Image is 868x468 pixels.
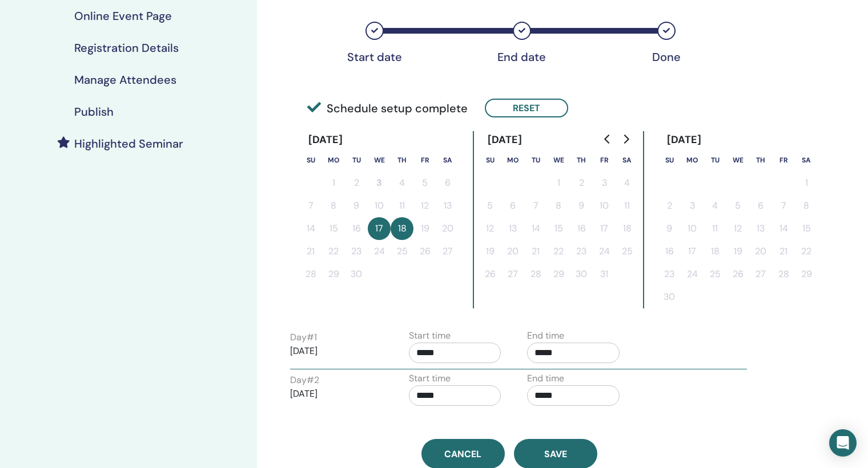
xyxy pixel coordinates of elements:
[658,149,681,172] th: Sunday
[616,240,638,263] button: 25
[299,240,322,263] button: 21
[795,172,818,194] button: 1
[570,263,593,286] button: 30
[658,194,681,217] button: 2
[749,194,772,217] button: 6
[391,240,413,263] button: 25
[501,263,524,286] button: 27
[479,194,501,217] button: 5
[479,263,501,286] button: 26
[593,149,616,172] th: Friday
[413,172,436,194] button: 5
[570,240,593,263] button: 23
[524,149,547,172] th: Tuesday
[409,329,451,343] label: Start time
[658,240,681,263] button: 16
[322,217,345,240] button: 15
[772,149,795,172] th: Friday
[795,194,818,217] button: 8
[479,131,532,149] div: [DATE]
[322,194,345,217] button: 8
[368,172,391,194] button: 3
[479,240,501,263] button: 19
[704,263,726,286] button: 25
[485,99,568,117] button: Reset
[795,149,818,172] th: Saturday
[368,240,391,263] button: 24
[501,217,524,240] button: 13
[444,448,481,460] span: Cancel
[436,240,459,263] button: 27
[681,149,704,172] th: Monday
[501,149,524,172] th: Monday
[345,172,368,194] button: 2
[772,194,795,217] button: 7
[299,149,322,172] th: Sunday
[681,217,704,240] button: 10
[74,41,179,55] h4: Registration Details
[524,240,547,263] button: 21
[593,263,616,286] button: 31
[322,149,345,172] th: Monday
[524,263,547,286] button: 28
[290,387,383,401] p: [DATE]
[593,217,616,240] button: 17
[681,194,704,217] button: 3
[749,217,772,240] button: 13
[658,286,681,308] button: 30
[527,372,564,385] label: End time
[493,50,550,64] div: End date
[290,344,383,358] p: [DATE]
[299,131,352,149] div: [DATE]
[681,240,704,263] button: 17
[436,217,459,240] button: 20
[290,373,319,387] label: Day # 2
[547,172,570,194] button: 1
[74,105,114,119] h4: Publish
[704,240,726,263] button: 18
[436,172,459,194] button: 6
[616,149,638,172] th: Saturday
[658,131,711,149] div: [DATE]
[749,263,772,286] button: 27
[524,217,547,240] button: 14
[290,331,317,344] label: Day # 1
[74,73,176,87] h4: Manage Attendees
[436,194,459,217] button: 13
[547,149,570,172] th: Wednesday
[413,149,436,172] th: Friday
[391,217,413,240] button: 18
[391,172,413,194] button: 4
[726,263,749,286] button: 26
[345,149,368,172] th: Tuesday
[593,194,616,217] button: 10
[501,240,524,263] button: 20
[616,217,638,240] button: 18
[391,194,413,217] button: 11
[299,194,322,217] button: 7
[570,217,593,240] button: 16
[409,372,451,385] label: Start time
[74,9,172,23] h4: Online Event Page
[322,240,345,263] button: 22
[681,263,704,286] button: 24
[322,263,345,286] button: 29
[413,194,436,217] button: 12
[299,217,322,240] button: 14
[345,217,368,240] button: 16
[638,50,695,64] div: Done
[704,217,726,240] button: 11
[501,194,524,217] button: 6
[593,172,616,194] button: 3
[749,149,772,172] th: Thursday
[772,217,795,240] button: 14
[413,240,436,263] button: 26
[593,240,616,263] button: 24
[547,263,570,286] button: 29
[479,217,501,240] button: 12
[345,263,368,286] button: 30
[749,240,772,263] button: 20
[345,240,368,263] button: 23
[547,194,570,217] button: 8
[616,194,638,217] button: 11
